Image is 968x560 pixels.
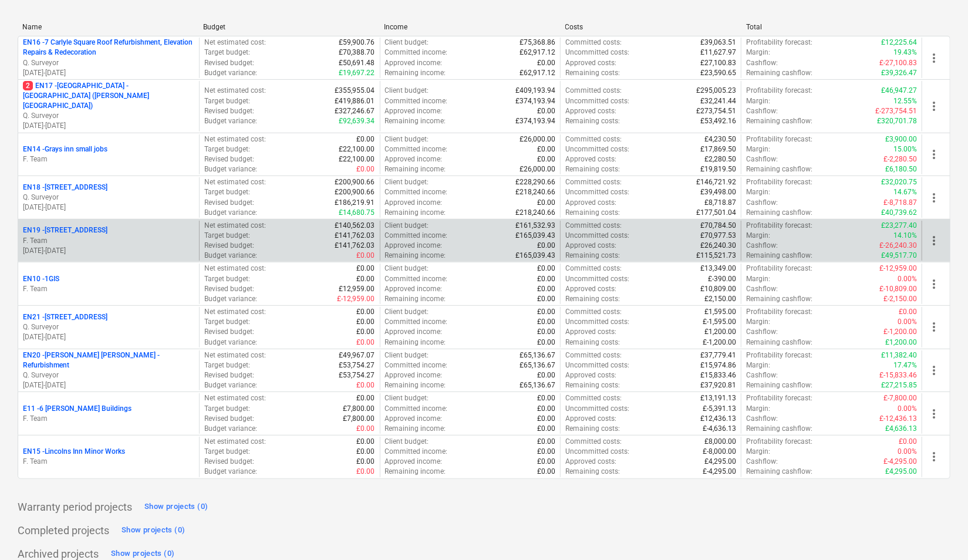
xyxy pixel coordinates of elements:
[746,38,812,48] p: Profitability forecast :
[893,48,917,58] p: 19.43%
[23,81,194,131] div: 2EN17 -[GEOGRAPHIC_DATA] - [GEOGRAPHIC_DATA] ([PERSON_NAME][GEOGRAPHIC_DATA])Q. Surveyor[DATE]-[D...
[23,225,194,255] div: EN19 -[STREET_ADDRESS]F. Team[DATE]-[DATE]
[537,106,555,116] p: £0.00
[23,322,194,332] p: Q. Surveyor
[385,284,443,294] p: Approved income :
[515,221,555,231] p: £161,532.93
[565,198,616,208] p: Approved costs :
[879,241,917,251] p: £-26,240.30
[204,294,257,304] p: Budget variance :
[893,231,917,241] p: 14.10%
[565,350,622,360] p: Committed costs :
[881,251,917,261] p: £49,517.70
[565,327,616,337] p: Approved costs :
[335,221,375,231] p: £140,562.03
[339,350,375,360] p: £49,967.07
[385,307,429,317] p: Client budget :
[565,360,629,370] p: Uncommitted costs :
[204,370,254,380] p: Revised budget :
[885,164,917,174] p: £6,180.50
[927,99,941,113] span: more_vert
[927,407,941,421] span: more_vert
[204,116,257,126] p: Budget variance :
[927,450,941,464] span: more_vert
[339,144,375,154] p: £22,100.00
[23,111,194,121] p: Q. Surveyor
[746,134,812,144] p: Profitability forecast :
[927,277,941,291] span: more_vert
[204,231,250,241] p: Target budget :
[746,350,812,360] p: Profitability forecast :
[700,58,736,68] p: £27,100.83
[746,86,812,96] p: Profitability forecast :
[704,307,736,317] p: £1,595.00
[704,154,736,164] p: £2,280.50
[520,38,555,48] p: £75,368.86
[385,187,448,197] p: Committed income :
[537,144,555,154] p: £0.00
[696,106,736,116] p: £273,754.51
[515,116,555,126] p: £374,193.94
[385,360,448,370] p: Committed income :
[357,307,375,317] p: £0.00
[708,274,736,284] p: £-390.00
[746,154,778,164] p: Cashflow :
[537,241,555,251] p: £0.00
[700,68,736,78] p: £23,590.65
[746,198,778,208] p: Cashflow :
[520,134,555,144] p: £26,000.00
[520,164,555,174] p: £26,000.00
[23,58,194,68] p: Q. Surveyor
[746,274,770,284] p: Margin :
[565,284,616,294] p: Approved costs :
[23,121,194,131] p: [DATE] - [DATE]
[23,144,194,164] div: EN14 -Grays inn small jobsF. Team
[881,68,917,78] p: £39,326.47
[357,274,375,284] p: £0.00
[883,327,917,337] p: £-1,200.00
[23,225,107,235] p: EN19 - [STREET_ADDRESS]
[335,96,375,106] p: £419,886.01
[204,251,257,261] p: Budget variance :
[385,144,448,154] p: Committed income :
[357,164,375,174] p: £0.00
[385,327,443,337] p: Approved income :
[339,48,375,58] p: £70,388.70
[704,198,736,208] p: £8,718.87
[927,191,941,205] span: more_vert
[565,48,629,58] p: Uncommitted costs :
[335,106,375,116] p: £327,246.67
[385,274,448,284] p: Committed income :
[746,294,812,304] p: Remaining cashflow :
[898,317,917,327] p: 0.00%
[877,116,917,126] p: £320,701.78
[704,327,736,337] p: £1,200.00
[700,48,736,58] p: £11,627.97
[881,350,917,360] p: £11,382.40
[537,294,555,304] p: £0.00
[927,51,941,65] span: more_vert
[204,177,266,187] p: Net estimated cost :
[565,231,629,241] p: Uncommitted costs :
[204,350,266,360] p: Net estimated cost :
[23,332,194,342] p: [DATE] - [DATE]
[385,294,446,304] p: Remaining income :
[23,404,131,414] p: E11 - 6 [PERSON_NAME] Buildings
[746,144,770,154] p: Margin :
[23,203,194,212] p: [DATE] - [DATE]
[339,208,375,218] p: £14,680.75
[204,38,266,48] p: Net estimated cost :
[23,154,194,164] p: F. Team
[204,360,250,370] p: Target budget :
[385,106,443,116] p: Approved income :
[883,294,917,304] p: £-2,150.00
[565,317,629,327] p: Uncommitted costs :
[385,164,446,174] p: Remaining income :
[23,38,194,58] p: EN16 - 7 Carlyle Square Roof Refurbishment, Elevation Repairs & Redecoration
[204,144,250,154] p: Target budget :
[204,58,254,68] p: Revised budget :
[703,317,736,327] p: £-1,595.00
[565,241,616,251] p: Approved costs :
[515,208,555,218] p: £218,240.66
[746,338,812,348] p: Remaining cashflow :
